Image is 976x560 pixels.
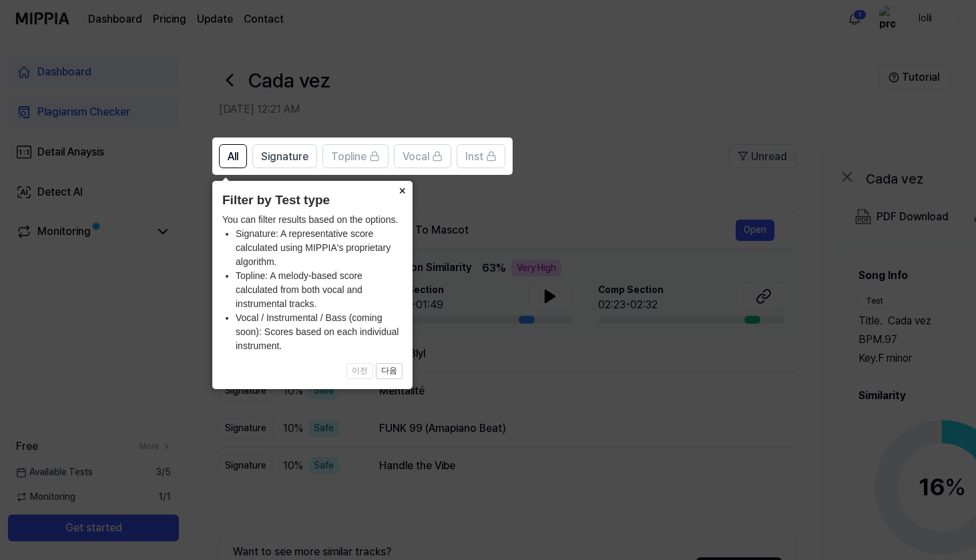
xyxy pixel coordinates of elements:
[236,227,403,269] li: Signature: A representative score calculated using MIPPIA's proprietary algorithm.
[376,363,403,379] button: 다음
[236,269,403,311] li: Topline: A melody-based score calculated from both vocal and instrumental tracks.
[222,191,403,210] header: Filter by Test type
[228,149,238,165] span: All
[219,144,247,168] button: All
[394,144,451,168] button: Vocal
[457,144,505,168] button: Inst
[252,144,317,168] button: Signature
[403,149,429,165] span: Vocal
[236,311,403,353] li: Vocal / Instrumental / Bass (coming soon): Scores based on each individual instrument.
[391,181,413,200] button: Close
[331,149,367,165] span: Topline
[261,149,308,165] span: Signature
[465,149,483,165] span: Inst
[222,213,403,353] div: You can filter results based on the options.
[322,144,389,168] button: Topline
